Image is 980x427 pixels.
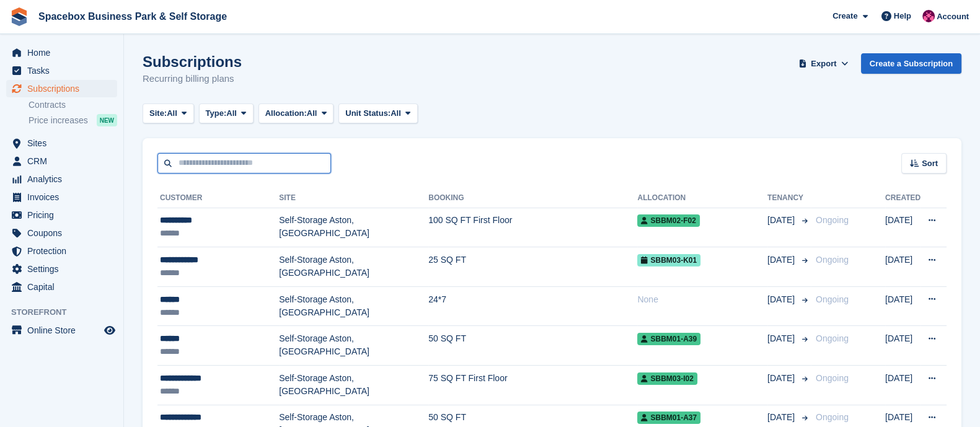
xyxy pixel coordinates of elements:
[428,208,637,247] td: 100 SQ FT First Floor
[922,10,935,22] img: Avishka Chauhan
[6,242,117,260] a: menu
[6,170,117,188] a: menu
[767,372,797,385] span: [DATE]
[307,107,317,120] span: All
[922,157,938,170] span: Sort
[27,188,102,206] span: Invoices
[637,254,700,266] span: SBBM03-K01
[637,333,700,345] span: SBBM01-A39
[767,188,811,208] th: Tenancy
[206,107,227,120] span: Type:
[27,170,102,188] span: Analytics
[6,260,117,278] a: menu
[345,107,391,120] span: Unit Status:
[279,286,428,326] td: Self-Storage Aston, [GEOGRAPHIC_DATA]
[27,62,102,79] span: Tasks
[157,188,279,208] th: Customer
[6,224,117,242] a: menu
[27,206,102,224] span: Pricing
[767,214,797,227] span: [DATE]
[6,62,117,79] a: menu
[33,6,232,27] a: Spacebox Business Park & Self Storage
[167,107,177,120] span: All
[27,322,102,339] span: Online Store
[27,80,102,97] span: Subscriptions
[816,215,849,225] span: Ongoing
[143,53,242,70] h1: Subscriptions
[816,333,849,343] span: Ongoing
[428,326,637,366] td: 50 SQ FT
[428,188,637,208] th: Booking
[279,366,428,405] td: Self-Storage Aston, [GEOGRAPHIC_DATA]
[6,152,117,170] a: menu
[797,53,851,74] button: Export
[861,53,961,74] a: Create a Subscription
[265,107,307,120] span: Allocation:
[767,253,797,266] span: [DATE]
[637,293,767,306] div: None
[937,11,969,23] span: Account
[6,322,117,339] a: menu
[885,208,920,247] td: [DATE]
[6,44,117,61] a: menu
[885,247,920,287] td: [DATE]
[811,58,836,70] span: Export
[102,323,117,338] a: Preview store
[27,242,102,260] span: Protection
[637,412,700,424] span: SBBM01-A37
[27,134,102,152] span: Sites
[767,411,797,424] span: [DATE]
[279,208,428,247] td: Self-Storage Aston, [GEOGRAPHIC_DATA]
[767,332,797,345] span: [DATE]
[894,10,911,22] span: Help
[29,115,88,126] span: Price increases
[637,214,699,227] span: SBBM02-F02
[226,107,237,120] span: All
[97,114,117,126] div: NEW
[143,72,242,86] p: Recurring billing plans
[637,372,697,385] span: SBBM03-I02
[258,103,334,124] button: Allocation: All
[10,7,29,26] img: stora-icon-8386f47178a22dfd0bd8f6a31ec36ba5ce8667c1dd55bd0f319d3a0aa187defe.svg
[428,247,637,287] td: 25 SQ FT
[885,366,920,405] td: [DATE]
[338,103,417,124] button: Unit Status: All
[6,80,117,97] a: menu
[27,224,102,242] span: Coupons
[767,293,797,306] span: [DATE]
[27,260,102,278] span: Settings
[391,107,401,120] span: All
[885,326,920,366] td: [DATE]
[885,188,920,208] th: Created
[149,107,167,120] span: Site:
[27,152,102,170] span: CRM
[199,103,254,124] button: Type: All
[29,99,117,111] a: Contracts
[6,278,117,296] a: menu
[279,247,428,287] td: Self-Storage Aston, [GEOGRAPHIC_DATA]
[143,103,194,124] button: Site: All
[816,294,849,304] span: Ongoing
[27,278,102,296] span: Capital
[428,366,637,405] td: 75 SQ FT First Floor
[29,113,117,127] a: Price increases NEW
[27,44,102,61] span: Home
[637,188,767,208] th: Allocation
[832,10,857,22] span: Create
[6,206,117,224] a: menu
[885,286,920,326] td: [DATE]
[6,134,117,152] a: menu
[279,326,428,366] td: Self-Storage Aston, [GEOGRAPHIC_DATA]
[816,412,849,422] span: Ongoing
[279,188,428,208] th: Site
[816,255,849,265] span: Ongoing
[11,306,123,319] span: Storefront
[6,188,117,206] a: menu
[816,373,849,383] span: Ongoing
